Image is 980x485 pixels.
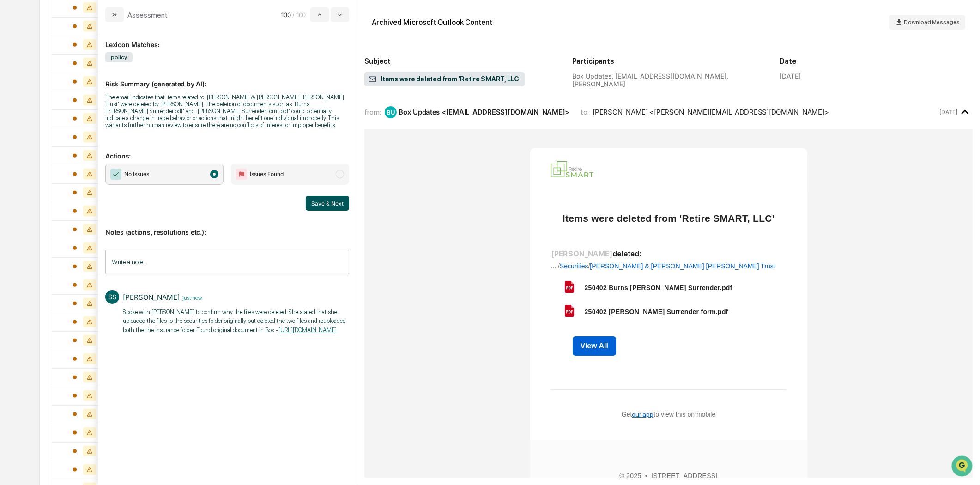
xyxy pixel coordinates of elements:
div: 🗄️ [67,117,74,125]
div: Assessment [127,11,168,19]
span: 250402 [PERSON_NAME] Surrender form.pdf [585,308,728,315]
div: [PERSON_NAME] [123,293,180,302]
div: Items were deleted from 'Retire SMART, LLC' [550,211,787,226]
span: policy [105,52,133,62]
span: to: [581,108,589,116]
img: Logo [551,161,593,177]
a: View All [573,337,616,355]
span: 250402 Burns [PERSON_NAME] Surrender.pdf [585,284,732,291]
img: 1746055101610-c473b297-6a78-478c-a979-82029cc54cd1 [9,71,26,87]
div: 🖐️ [9,117,17,125]
td: ... / / [550,261,787,274]
iframe: Open customer support [950,455,975,479]
div: Box Updates <[EMAIL_ADDRESS][DOMAIN_NAME]> [399,108,569,116]
div: Archived Microsoft Outlook Content [372,18,492,27]
p: Risk Summary (generated by AI): [105,69,349,88]
a: 🗄️Attestations [63,113,118,129]
span: Issues Found [250,170,284,179]
a: 🔎Data Lookup [6,130,62,147]
h2: Participants [572,57,765,66]
div: BU [385,106,397,118]
a: [PERSON_NAME] & [PERSON_NAME] [PERSON_NAME] Trust [590,262,775,270]
div: [PERSON_NAME] <[PERSON_NAME][EMAIL_ADDRESS][DOMAIN_NAME]> [593,108,829,116]
button: Start new chat [157,73,168,85]
span: 100 [281,11,290,18]
span: Data Lookup [18,134,58,143]
time: Thursday, August 14, 2025 at 11:57:32 AM [180,293,202,301]
input: Clear [24,42,152,52]
span: Pylon [92,157,112,164]
div: We're available if you need us! [31,80,117,87]
p: Notes (actions, resolutions etc.): [105,217,349,236]
a: [PERSON_NAME] [551,249,613,258]
span: No Issues [124,170,149,179]
div: 🔎 [9,135,17,142]
div: Get to view this on mobile [551,410,786,419]
div: The email indicates that items related to '[PERSON_NAME] & [PERSON_NAME] [PERSON_NAME] Trust' wer... [105,94,349,128]
p: Actions: [105,141,349,160]
a: [URL][DOMAIN_NAME] [278,327,337,333]
span: Preclearance [18,116,60,126]
td: deleted: [550,248,787,260]
div: [DATE] [780,72,801,80]
span: from: [364,108,381,116]
h2: Date [780,57,973,66]
div: SS [105,290,119,304]
span: Attestations [76,116,115,126]
time: Friday, April 4, 2025 at 2:53:39 PM [939,109,957,115]
div: © 2025 • [STREET_ADDRESS] [550,471,787,480]
img: pdf [562,303,577,318]
a: our app [632,411,653,418]
img: Flag [236,169,247,180]
a: Securities [560,262,588,270]
div: Start new chat [31,71,151,80]
div: Lexicon Matches: [105,30,349,48]
a: 🖐️Preclearance [6,113,63,129]
span: Download Messages [904,19,960,25]
img: pdf [562,279,577,294]
span: Items were deleted from 'Retire SMART, LLC' [368,75,521,84]
a: Powered byPylon [65,156,112,164]
p: Spoke with [PERSON_NAME] to confirm why the files were deleted. She stated that she uploaded the ... [123,308,349,335]
p: How can we help? [9,19,168,34]
img: Checkmark [110,169,121,180]
button: Download Messages [889,15,965,30]
button: Save & Next [306,196,349,211]
div: Box Updates, [EMAIL_ADDRESS][DOMAIN_NAME], [PERSON_NAME] [572,72,765,88]
h2: Subject [364,57,557,66]
span: / 100 [292,11,309,18]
